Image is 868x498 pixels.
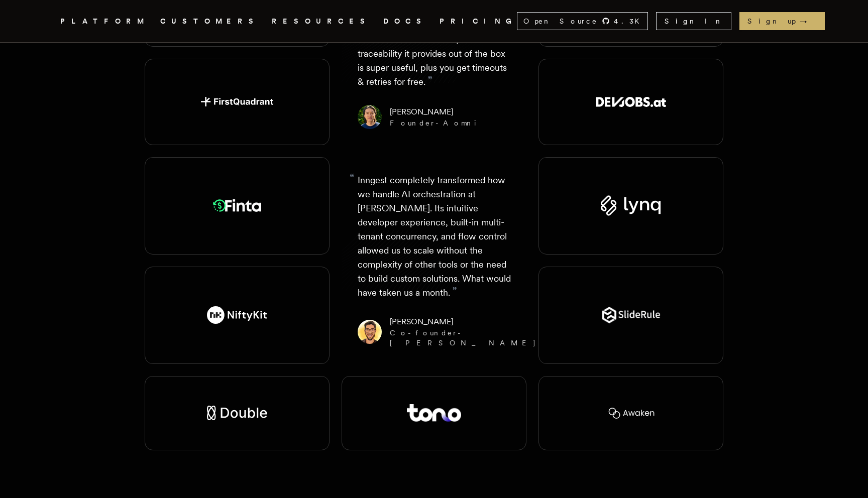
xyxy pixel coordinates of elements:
[390,106,482,118] div: [PERSON_NAME]
[523,16,598,26] span: Open Source
[383,15,427,28] a: DOCS
[440,15,517,28] a: PRICING
[452,284,457,299] span: ”
[358,105,382,129] img: Image of David Zhang
[60,15,148,28] button: PLATFORM
[358,320,382,344] img: Image of Sully Omar
[350,175,355,181] span: “
[739,12,825,30] a: Sign up
[160,15,260,28] a: CUSTOMERS
[272,15,371,28] button: RESOURCES
[201,97,273,106] img: FirstQuadrant.ai
[656,12,731,30] a: Sign In
[390,316,536,328] div: [PERSON_NAME]
[601,195,661,216] img: Lynq.ai
[427,73,432,88] span: ”
[390,118,482,128] div: Founder - Aomni
[213,199,261,212] img: Finta.io
[595,96,667,107] img: DevJobs.at
[390,328,536,348] div: Co-founder - [PERSON_NAME]
[601,306,661,324] img: SlideRule
[207,406,267,420] img: Double
[207,306,267,324] img: NiftyKit
[407,404,461,422] img: Tono Health
[358,173,512,300] p: Inngest completely transformed how we handle AI orchestration at [PERSON_NAME]. Its intuitive dev...
[800,16,817,26] span: →
[614,16,645,26] span: 4.3 K
[607,406,655,421] img: Awaken.tax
